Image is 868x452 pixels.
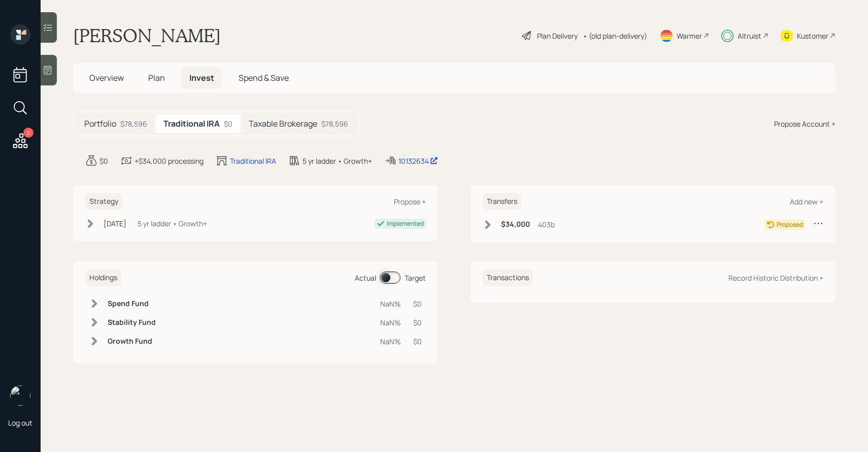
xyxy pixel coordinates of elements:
h5: Traditional IRA [163,119,220,129]
div: 10132634 [398,156,438,166]
h6: Transactions [483,269,533,286]
div: +$34,000 processing [135,156,204,166]
div: NaN% [380,298,401,309]
h6: Stability Fund [108,318,156,327]
span: Plan [148,72,165,83]
h1: [PERSON_NAME] [73,24,221,47]
div: Implemented [387,219,424,228]
div: $0 [413,317,422,328]
span: Spend & Save [239,72,289,83]
div: $0 [224,118,232,129]
div: Target [405,273,426,283]
h6: $34,000 [501,220,530,229]
div: 2 [23,128,34,138]
div: NaN% [380,336,401,347]
div: Propose Account + [774,118,836,129]
img: sami-boghos-headshot.png [10,385,30,406]
div: Actual [355,273,376,283]
div: Plan Delivery [537,31,578,41]
div: Kustomer [797,31,828,41]
div: Log out [8,418,32,428]
div: [DATE] [104,218,126,229]
div: Warmer [677,31,702,41]
div: NaN% [380,317,401,328]
div: Record Historic Distribution + [728,273,823,283]
div: Traditional IRA [230,156,276,166]
h6: Spend Fund [108,299,156,308]
h6: Transfers [483,193,521,210]
div: Altruist [738,31,761,41]
h6: Strategy [85,193,122,210]
div: $0 [99,156,108,166]
div: Add new + [790,197,823,206]
div: 5 yr ladder • Growth+ [303,156,372,166]
div: 403b [538,219,555,230]
div: • (old plan-delivery) [583,31,647,41]
h6: Growth Fund [108,337,156,346]
div: $78,596 [321,118,348,129]
h6: Holdings [85,269,121,286]
div: $0 [413,298,422,309]
h5: Portfolio [84,119,116,129]
div: 5 yr ladder • Growth+ [138,218,207,229]
span: Invest [189,72,214,83]
div: Propose + [394,197,426,206]
h5: Taxable Brokerage [249,119,317,129]
div: $0 [413,336,422,347]
div: Proposed [777,220,803,229]
span: Overview [89,72,124,83]
div: $78,596 [120,118,147,129]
